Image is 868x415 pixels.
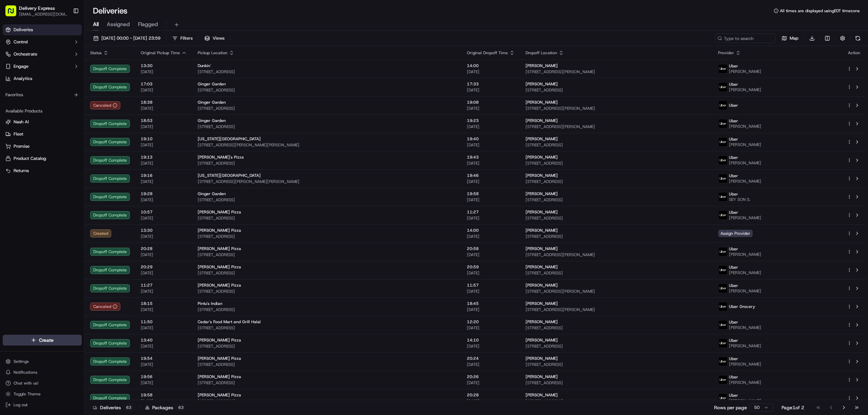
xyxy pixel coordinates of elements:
[198,301,222,306] span: Pintu's Indian
[3,165,82,176] button: Returns
[141,252,187,257] span: [DATE]
[467,319,515,325] span: 12:20
[718,302,727,311] img: uber-new-logo.jpeg
[467,191,515,196] span: 19:58
[3,368,82,377] button: Notifications
[729,374,738,380] span: Uber
[526,154,558,160] span: [PERSON_NAME]
[729,197,750,202] span: SEY SON S.
[14,51,37,57] span: Orchestrate
[729,179,761,184] span: [PERSON_NAME]
[3,335,82,346] button: Create
[141,179,187,184] span: [DATE]
[714,404,747,411] p: Rows per page
[467,356,515,361] span: 20:24
[141,100,187,105] span: 18:38
[141,228,187,233] span: 13:30
[729,393,738,398] span: Uber
[19,5,55,12] button: Delivery Express
[90,303,120,311] button: Canceled
[198,398,456,404] span: [STREET_ADDRESS]
[213,35,224,41] span: Views
[467,398,515,404] span: [DATE]
[718,357,727,366] img: uber-new-logo.jpeg
[3,24,82,35] a: Deliveries
[124,404,134,411] div: 63
[729,338,738,343] span: Uber
[526,337,558,343] span: [PERSON_NAME]
[141,356,187,361] span: 19:54
[3,400,82,410] button: Log out
[198,234,456,239] span: [STREET_ADDRESS]
[90,50,102,56] span: Status
[718,339,727,348] img: uber-new-logo.jpeg
[718,83,727,91] img: uber-new-logo.jpeg
[141,106,187,111] span: [DATE]
[198,197,456,203] span: [STREET_ADDRESS]
[141,197,187,203] span: [DATE]
[467,50,508,56] span: Original Dropoff Time
[14,39,28,45] span: Control
[526,362,707,367] span: [STREET_ADDRESS]
[467,283,515,288] span: 11:57
[198,337,241,343] span: [PERSON_NAME] Pizza
[141,270,187,276] span: [DATE]
[467,380,515,386] span: [DATE]
[101,35,160,41] span: [DATE] 00:00 - [DATE] 23:59
[467,63,515,68] span: 14:00
[198,69,456,75] span: [STREET_ADDRESS]
[715,34,776,43] input: Type to search
[141,209,187,215] span: 10:57
[141,173,187,178] span: 19:16
[198,50,228,56] span: Pickup Location
[467,136,515,142] span: 19:40
[90,34,163,43] button: [DATE] 00:00 - [DATE] 23:59
[729,63,738,69] span: Uber
[718,138,727,146] img: uber-new-logo.jpeg
[780,8,860,14] span: All times are displayed using EDT timezone
[3,3,70,19] button: Delivery Express[EMAIL_ADDRESS][DOMAIN_NAME]
[3,49,82,60] button: Orchestrate
[198,325,456,331] span: [STREET_ADDRESS]
[526,392,558,398] span: [PERSON_NAME]
[198,106,456,111] span: [STREET_ADDRESS]
[198,142,456,148] span: [STREET_ADDRESS][PERSON_NAME][PERSON_NAME]
[729,160,761,166] span: [PERSON_NAME]
[198,283,241,288] span: [PERSON_NAME] Pizza
[198,307,456,312] span: [STREET_ADDRESS]
[782,404,804,411] div: Page 1 of 2
[198,289,456,294] span: [STREET_ADDRESS]
[3,89,82,100] div: Favorites
[467,209,515,215] span: 11:27
[141,191,187,196] span: 19:28
[198,81,226,87] span: Ginger Garden
[467,337,515,343] span: 14:10
[3,73,82,84] a: Analytics
[847,50,861,56] div: Action
[141,283,187,288] span: 11:27
[90,101,120,109] div: Canceled
[729,252,761,257] span: [PERSON_NAME]
[467,69,515,75] span: [DATE]
[790,35,798,41] span: Map
[141,362,187,367] span: [DATE]
[526,344,707,349] span: [STREET_ADDRESS]
[141,325,187,331] span: [DATE]
[526,142,707,148] span: [STREET_ADDRESS]
[138,20,158,28] span: Flagged
[526,124,707,129] span: [STREET_ADDRESS][PERSON_NAME]
[526,356,558,361] span: [PERSON_NAME]
[141,118,187,123] span: 18:53
[526,264,558,270] span: [PERSON_NAME]
[141,87,187,93] span: [DATE]
[198,246,241,251] span: [PERSON_NAME] Pizza
[526,228,558,233] span: [PERSON_NAME]
[526,301,558,306] span: [PERSON_NAME]
[3,129,82,140] button: Fleet
[526,374,558,379] span: [PERSON_NAME]
[14,143,29,149] span: Promise
[729,356,738,361] span: Uber
[718,156,727,165] img: uber-new-logo.jpeg
[198,154,244,160] span: [PERSON_NAME]'s Pizza
[141,161,187,166] span: [DATE]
